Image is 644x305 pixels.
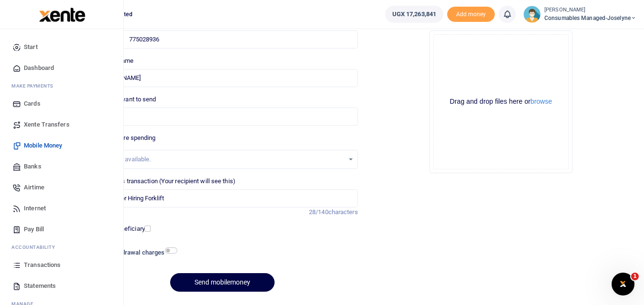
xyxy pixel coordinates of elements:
a: Banks [8,156,116,177]
span: Dashboard [24,63,54,73]
li: Ac [8,240,116,255]
h6: Include withdrawal charges [88,249,173,256]
label: Memo for this transaction (Your recipient will see this) [87,177,235,186]
div: File Uploader [429,30,572,173]
span: Start [24,42,38,52]
span: Consumables managed-Joselyne [544,14,636,22]
span: UGX 17,263,841 [392,10,436,19]
span: Xente Transfers [24,120,70,129]
span: Mobile Money [24,141,62,150]
span: Banks [24,162,41,171]
div: Drag and drop files here or [434,97,568,106]
span: characters [328,208,358,216]
input: Loading name... [87,69,358,87]
span: ake Payments [16,82,53,89]
a: UGX 17,263,841 [385,6,443,23]
a: Pay Bill [8,219,116,240]
iframe: Intercom live chat [612,273,634,295]
a: Mobile Money [8,135,116,156]
button: Send mobilemoney [170,273,275,292]
a: Cards [8,93,116,114]
a: logo-small logo-large logo-large [38,10,85,18]
a: Start [8,37,116,58]
a: Internet [8,198,116,219]
img: profile-user [523,6,541,23]
li: Toup your wallet [447,7,495,22]
button: browse [531,98,552,105]
span: Airtime [24,183,44,192]
input: Enter extra information [87,189,358,207]
input: Enter phone number [87,30,358,49]
input: UGX [87,108,358,126]
a: Xente Transfers [8,114,116,135]
a: profile-user [PERSON_NAME] Consumables managed-Joselyne [523,6,636,23]
span: Statements [24,281,56,291]
span: Internet [24,204,46,213]
small: [PERSON_NAME] [544,6,636,14]
span: Transactions [24,260,61,270]
span: 28/140 [309,208,328,216]
span: Pay Bill [24,225,44,234]
a: Airtime [8,177,116,198]
a: Statements [8,275,116,296]
span: Add money [447,7,495,22]
span: Cards [24,99,41,108]
a: Add money [447,10,495,17]
img: logo-large [39,8,85,22]
div: No options available. [94,155,344,164]
li: M [8,79,116,93]
a: Transactions [8,255,116,275]
span: 1 [631,273,639,280]
a: Dashboard [8,58,116,79]
li: Wallet ballance [381,6,447,23]
span: countability [19,244,55,251]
